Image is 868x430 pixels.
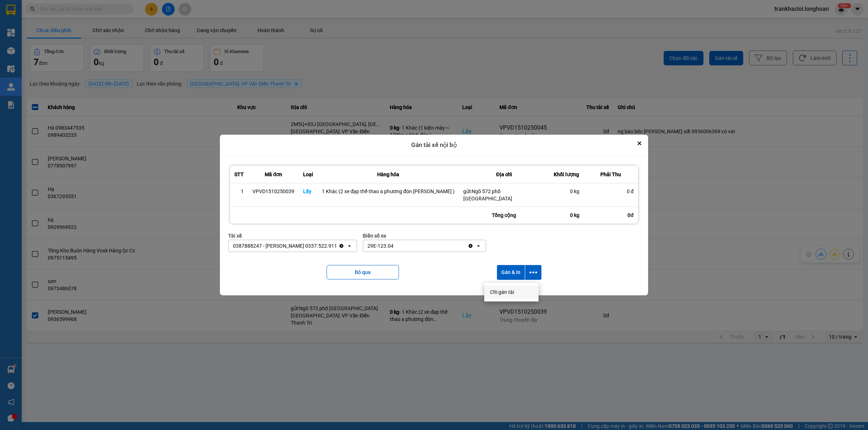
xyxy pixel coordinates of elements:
[234,170,244,179] div: STT
[220,135,648,156] div: Gán tài xế nội bộ
[549,207,584,223] div: 0 kg
[234,188,244,195] div: 1
[554,188,579,195] div: 0 kg
[338,242,339,249] input: Selected 0387888247 - Lê Thanh Phương 0337.522.911.
[303,170,313,179] div: Loại
[554,170,579,179] div: Khối lượng
[322,188,455,195] div: 1 Khác (2 xe đạp thể thao a phương đón [PERSON_NAME] )
[367,242,393,249] div: 29E-123.04
[459,207,549,223] div: Tổng cộng
[490,288,514,296] span: Chỉ gán tài
[303,188,313,195] div: Lấy
[252,170,294,179] div: Mã đơn
[233,242,337,249] div: 0387888247 - [PERSON_NAME] 0337.522.911
[346,243,352,249] svg: open
[228,232,357,240] div: Tài xế
[584,207,638,223] div: 0đ
[588,170,634,179] div: Phải Thu
[339,243,344,249] svg: Clear value
[497,265,525,280] button: Gán & In
[220,135,648,295] div: dialog
[476,243,481,249] svg: open
[394,242,395,249] input: Selected 29E-123.04.
[322,170,455,179] div: Hàng hóa
[463,188,545,202] div: gửi:Ngõ 572 phố [GEOGRAPHIC_DATA]
[468,243,473,249] svg: Clear value
[588,188,634,195] div: 0 đ
[252,188,294,195] div: VPVD1510250039
[463,170,545,179] div: Địa chỉ
[327,265,399,279] button: Bỏ qua
[363,232,486,240] div: Biển số xe
[484,283,539,301] ul: Menu
[635,139,644,148] button: Close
